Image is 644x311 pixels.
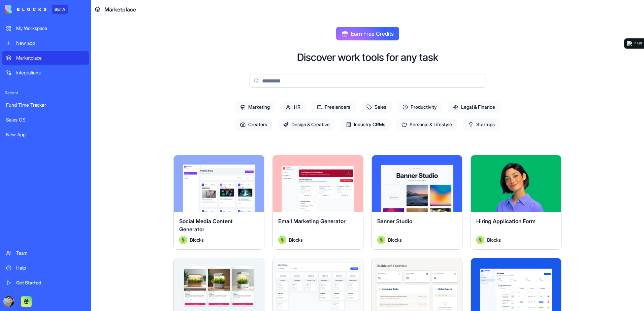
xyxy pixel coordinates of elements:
[289,236,303,243] span: Blocks
[16,69,85,76] div: Integrations
[16,40,85,46] div: New app
[173,155,264,250] a: Social Media Content GeneratorAvatarBlocks
[627,41,632,46] img: logo
[351,30,394,38] span: Earn Free Credits
[179,218,233,233] span: Social Media Content Generator
[281,101,306,113] span: HR
[16,55,85,61] div: Marketplace
[3,296,14,307] img: ACg8ocLgft2zbYhxCVX_QnRk8wGO17UHpwh9gymK_VQRDnGx1cEcXohv=s96-c
[5,5,46,14] img: logo
[396,118,457,131] span: Personal & Lifestyle
[2,98,89,112] a: Fund Time Tracker
[2,128,89,141] a: New App
[190,236,204,243] span: Blocks
[2,276,89,289] a: Get Started
[16,265,85,271] div: Help
[235,118,272,131] span: Creators
[5,5,68,14] a: BETA
[2,261,89,275] a: Help
[487,236,501,243] span: Blocks
[471,155,561,250] a: Hiring Application FormAvatarBlocks
[336,27,399,40] button: Earn Free Credits
[341,118,391,131] span: Industry CRMs
[2,66,89,79] a: Integrations
[278,118,335,131] span: Design & Creative
[52,5,68,14] div: BETA
[104,5,136,13] span: Marketplace
[476,218,536,224] span: Hiring Application Form
[397,101,442,113] span: Productivity
[476,236,484,244] img: Avatar
[463,118,500,131] span: Startups
[6,116,85,123] div: Sales OS
[2,90,89,96] span: Recent
[278,236,286,244] img: Avatar
[179,236,187,244] img: Avatar
[634,41,642,46] div: In 6m
[372,155,462,250] a: Banner StudioAvatarBlocks
[6,102,85,108] div: Fund Time Tracker
[388,236,402,243] span: Blocks
[2,51,89,65] a: Marketplace
[16,25,85,32] div: My Workspace
[6,131,85,138] div: New App
[2,22,89,35] a: My Workspace
[272,155,363,250] a: Email Marketing GeneratorAvatarBlocks
[377,236,385,244] img: Avatar
[2,113,89,127] a: Sales OS
[297,51,438,63] h2: Discover work tools for any task
[16,250,85,256] div: Team
[2,36,89,50] a: New app
[235,101,275,113] span: Marketing
[448,101,501,113] span: Legal & Finance
[278,218,346,224] span: Email Marketing Generator
[377,218,412,224] span: Banner Studio
[16,279,85,286] div: Get Started
[2,246,89,260] a: Team
[361,101,392,113] span: Sales
[311,101,356,113] span: Freelancers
